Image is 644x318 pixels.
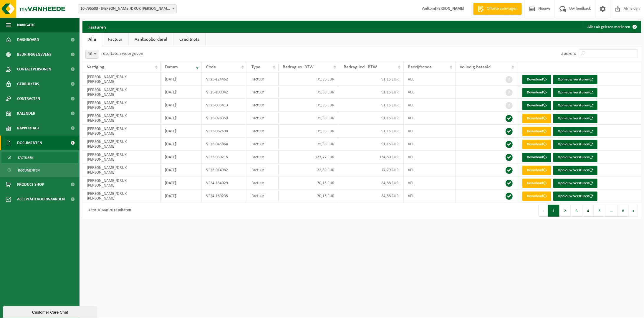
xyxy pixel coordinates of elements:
[522,179,551,188] a: Download
[202,177,247,190] td: VF24-184029
[339,112,403,125] td: 91,15 EUR
[82,33,102,46] a: Alle
[247,73,279,86] td: Factuur
[404,138,456,151] td: VEL
[553,127,597,136] button: Opnieuw versturen
[559,205,571,217] button: 2
[161,112,202,125] td: [DATE]
[247,164,279,177] td: Factuur
[404,164,456,177] td: VEL
[1,152,78,163] a: Facturen
[82,21,112,32] h2: Facturen
[404,112,456,125] td: VEL
[161,99,202,112] td: [DATE]
[85,205,131,216] div: 1 tot 10 van 76 resultaten
[404,177,456,190] td: VEL
[17,47,52,62] span: Bedrijfsgegevens
[279,125,340,138] td: 75,33 EUR
[202,73,247,86] td: VF25-124462
[78,5,176,13] span: 10-796503 - STEVENS BART/DRUK KING - HOLSBEEK
[82,164,161,177] td: [PERSON_NAME]/DRUK [PERSON_NAME]
[202,86,247,99] td: VF25-109942
[82,86,161,99] td: [PERSON_NAME]/DRUK [PERSON_NAME]
[553,179,597,188] button: Opnieuw versturen
[202,125,247,138] td: VF25-062598
[129,33,173,46] a: Aankoopborderel
[404,86,456,99] td: VEL
[583,21,640,33] button: Alles als gelezen markeren
[553,166,597,175] button: Opnieuw versturen
[553,75,597,84] button: Opnieuw versturen
[279,164,340,177] td: 22,89 EUR
[82,99,161,112] td: [PERSON_NAME]/DRUK [PERSON_NAME]
[165,65,178,70] span: Datum
[87,65,104,70] span: Vestiging
[594,205,605,217] button: 5
[82,151,161,164] td: [PERSON_NAME]/DRUK [PERSON_NAME]
[82,112,161,125] td: [PERSON_NAME]/DRUK [PERSON_NAME]
[460,65,491,70] span: Volledig betaald
[279,112,340,125] td: 75,33 EUR
[161,138,202,151] td: [DATE]
[202,190,247,202] td: VF24-169235
[17,177,44,192] span: Product Shop
[571,205,582,217] button: 3
[561,52,576,56] label: Zoeken:
[404,125,456,138] td: VEL
[279,190,340,202] td: 70,15 EUR
[522,153,551,162] a: Download
[17,91,40,106] span: Contracten
[161,125,202,138] td: [DATE]
[553,88,597,97] button: Opnieuw versturen
[435,6,464,11] strong: [PERSON_NAME]
[202,151,247,164] td: VF25-030215
[17,32,39,47] span: Dashboard
[18,152,34,163] span: Facturen
[605,205,617,217] span: …
[629,205,638,217] button: Next
[553,153,597,162] button: Opnieuw versturen
[339,138,403,151] td: 91,15 EUR
[202,112,247,125] td: VF25-078350
[339,73,403,86] td: 91,15 EUR
[247,151,279,164] td: Factuur
[279,86,340,99] td: 75,33 EUR
[101,51,143,56] label: resultaten weergeven
[17,121,40,136] span: Rapportage
[539,205,548,217] button: Previous
[251,65,260,70] span: Type
[17,77,39,91] span: Gebruikers
[102,33,128,46] a: Factuur
[344,65,377,70] span: Bedrag incl. BTW
[17,136,42,150] span: Documenten
[161,190,202,202] td: [DATE]
[522,127,551,136] a: Download
[18,165,40,176] span: Documenten
[404,151,456,164] td: VEL
[247,177,279,190] td: Factuur
[86,50,98,58] span: 10
[339,177,403,190] td: 84,88 EUR
[161,164,202,177] td: [DATE]
[247,125,279,138] td: Factuur
[279,138,340,151] td: 75,33 EUR
[279,99,340,112] td: 75,33 EUR
[522,166,551,175] a: Download
[404,99,456,112] td: VEL
[404,190,456,202] td: VEL
[85,50,98,59] span: 10
[553,140,597,149] button: Opnieuw versturen
[339,164,403,177] td: 27,70 EUR
[522,75,551,84] a: Download
[82,125,161,138] td: [PERSON_NAME]/DRUK [PERSON_NAME]
[522,88,551,97] a: Download
[582,205,594,217] button: 4
[82,138,161,151] td: [PERSON_NAME]/DRUK [PERSON_NAME]
[202,99,247,112] td: VF25-093413
[17,192,65,207] span: Acceptatievoorwaarden
[82,73,161,86] td: [PERSON_NAME]/DRUK [PERSON_NAME]
[279,151,340,164] td: 127,77 EUR
[485,6,519,12] span: Offerte aanvragen
[553,192,597,201] button: Opnieuw versturen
